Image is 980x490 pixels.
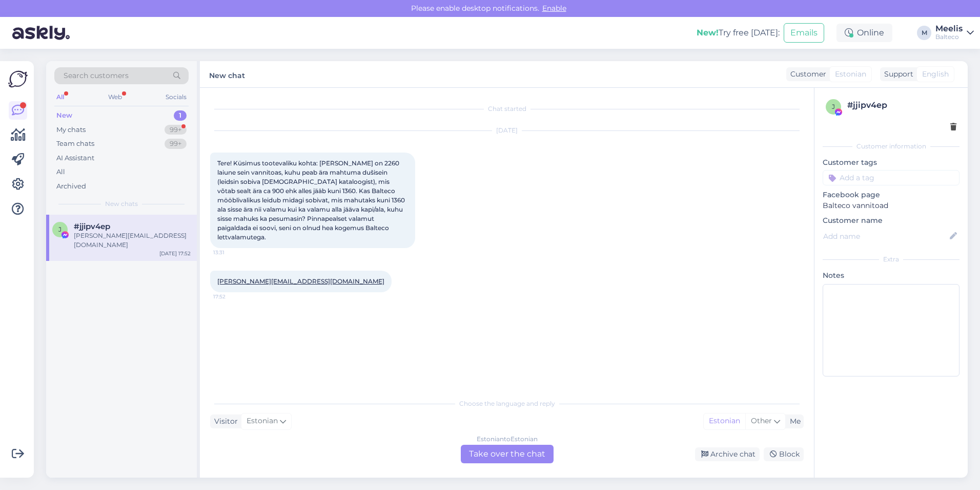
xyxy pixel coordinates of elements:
[823,255,959,264] div: Extra
[823,200,959,211] p: Balteco vannitoad
[58,225,62,233] span: j
[105,199,138,209] span: New chats
[210,399,804,408] div: Choose the language and reply
[764,447,804,461] div: Block
[56,167,65,177] div: All
[54,90,66,104] div: All
[935,33,963,41] div: Balteco
[695,447,760,461] div: Archive chat
[786,416,801,427] div: Me
[74,231,191,250] div: [PERSON_NAME][EMAIL_ADDRESS][DOMAIN_NAME]
[935,25,974,41] a: MeelisBalteco
[213,293,252,300] span: 17:52
[106,90,124,104] div: Web
[165,139,187,149] div: 99+
[56,110,72,121] div: New
[880,69,913,80] div: Support
[64,70,129,81] span: Search customers
[832,103,835,110] span: j
[165,125,187,135] div: 99+
[823,157,959,168] p: Customer tags
[935,25,963,33] div: Meelis
[823,215,959,226] p: Customer name
[56,125,86,135] div: My chats
[823,190,959,200] p: Facebook page
[56,139,94,149] div: Team chats
[210,104,804,114] div: Chat started
[835,69,866,80] span: Estonian
[697,27,780,39] div: Try free [DATE]:
[539,4,569,13] span: Enable
[56,153,94,163] div: AI Assistant
[477,435,538,444] div: Estonian to Estonian
[247,416,278,427] span: Estonian
[174,110,187,121] div: 1
[56,181,86,192] div: Archived
[751,416,772,425] span: Other
[213,249,252,256] span: 13:31
[823,170,959,185] input: Add a tag
[823,231,948,242] input: Add name
[704,413,745,429] div: Estonian
[922,69,949,80] span: English
[784,23,824,43] button: Emails
[74,222,110,231] span: #jjipv4ep
[697,28,719,37] b: New!
[823,142,959,151] div: Customer information
[210,126,804,135] div: [DATE]
[823,270,959,281] p: Notes
[461,445,554,463] div: Take over the chat
[847,99,956,111] div: # jjipv4ep
[917,26,931,40] div: M
[217,277,384,285] a: [PERSON_NAME][EMAIL_ADDRESS][DOMAIN_NAME]
[159,250,191,257] div: [DATE] 17:52
[164,90,189,104] div: Socials
[210,416,238,427] div: Visitor
[836,24,892,42] div: Online
[217,159,406,241] span: Tere! Küsimus tootevaliku kohta: [PERSON_NAME] on 2260 laiune sein vannitoas, kuhu peab ära mahtu...
[8,69,28,89] img: Askly Logo
[786,69,826,80] div: Customer
[209,67,245,81] label: New chat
